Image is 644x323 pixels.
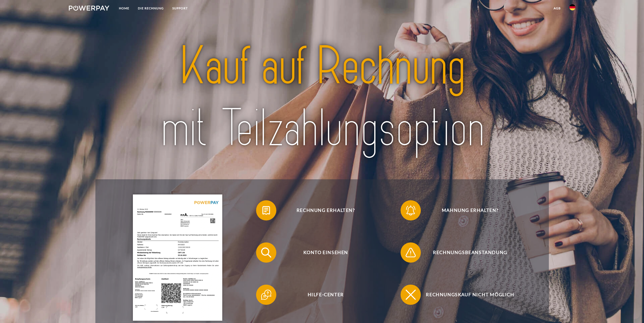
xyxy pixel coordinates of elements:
span: Konto einsehen [264,242,388,263]
a: Home [115,4,134,13]
a: agb [549,4,565,13]
button: Mahnung erhalten? [401,200,532,220]
span: Rechnung erhalten? [264,200,388,220]
img: title-powerpay_de.svg [122,32,523,163]
img: qb_help.svg [260,288,273,301]
img: qb_close.svg [404,288,417,301]
img: qb_warning.svg [404,246,417,259]
span: Hilfe-Center [264,285,388,305]
img: single_invoice_powerpay_de.jpg [133,194,222,321]
img: qb_bill.svg [260,204,273,217]
button: Rechnungsbeanstandung [401,242,532,263]
button: Konto einsehen [256,242,388,263]
button: Rechnungskauf nicht möglich [401,285,532,305]
img: qb_search.svg [260,246,273,259]
a: DIE RECHNUNG [134,4,168,13]
span: Rechnungsbeanstandung [408,242,532,263]
iframe: Schaltfläche zum Öffnen des Messaging-Fensters [624,303,640,319]
button: Rechnung erhalten? [256,200,388,220]
img: logo-powerpay-white.svg [69,6,110,11]
a: SUPPORT [168,4,192,13]
img: qb_bell.svg [404,204,417,217]
span: Rechnungskauf nicht möglich [408,285,532,305]
img: de [569,4,575,10]
button: Hilfe-Center [256,285,388,305]
span: Mahnung erhalten? [408,200,532,220]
